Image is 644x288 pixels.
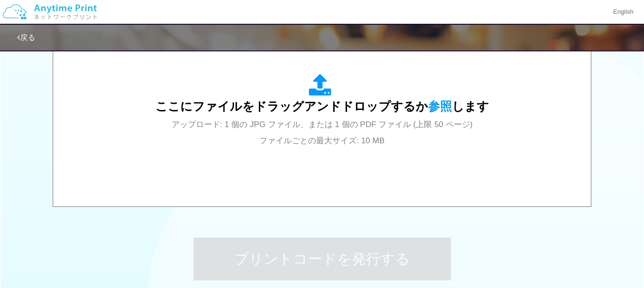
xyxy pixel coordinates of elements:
[172,120,473,145] span: アップロード: 1 個の JPG ファイル、または 1 個の PDF ファイル (上限 50 ページ) ファイルごとの最大サイズ: 10 MB
[155,99,489,113] span: ここにファイルをドラッグアンドドロップするか します
[428,99,452,113] span: 参照
[17,33,35,41] a: 戻る
[194,238,451,280] button: プリントコードを発行する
